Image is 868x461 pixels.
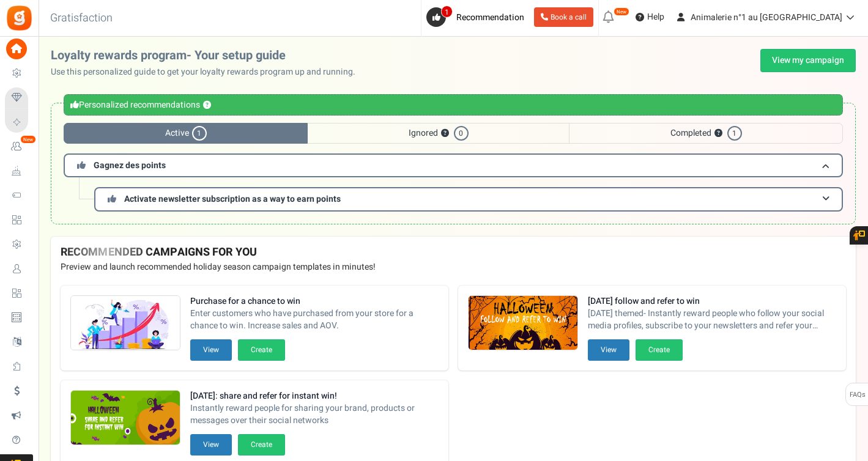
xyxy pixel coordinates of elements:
[71,296,180,351] img: Recommended Campaigns
[124,193,341,205] span: Activate newsletter subscription as a way to earn points
[308,123,569,144] span: Ignored
[64,94,843,116] div: Personalized recommendations
[37,6,126,31] h3: Gratisfaction
[190,434,232,455] button: View
[64,123,308,144] span: Active
[61,246,846,259] h4: RECOMMENDED CAMPAIGNS FOR YOU
[636,339,683,361] button: Create
[760,49,856,72] a: View my campaign
[190,339,232,361] button: View
[849,383,866,407] span: FAQs
[190,295,439,308] strong: Purchase for a chance to win
[238,434,285,455] button: Create
[727,126,742,141] span: 1
[51,66,365,78] p: Use this personalized guide to get your loyalty rewards program up and running.
[426,7,529,27] a: 1 Recommendation
[644,11,664,23] span: Help
[588,339,629,361] button: View
[441,6,453,18] span: 1
[5,136,33,157] a: New
[71,391,180,446] img: Recommended Campaigns
[6,4,33,32] img: Gratisfaction
[456,11,524,24] span: Recommendation
[203,101,211,109] button: ?
[588,295,836,308] strong: [DATE] follow and refer to win
[614,7,629,16] em: New
[190,308,439,332] span: Enter customers who have purchased from your store for a chance to win. Increase sales and AOV.
[588,308,836,332] span: [DATE] themed- Instantly reward people who follow your social media profiles, subscribe to your n...
[192,126,207,141] span: 1
[238,339,285,361] button: Create
[534,7,593,27] a: Book a call
[51,49,365,62] h2: Loyalty rewards program- Your setup guide
[691,11,842,24] span: Animalerie n°1 au [GEOGRAPHIC_DATA]
[631,7,669,27] a: Help
[454,126,469,141] span: 0
[714,130,722,138] button: ?
[190,390,439,402] strong: [DATE]: share and refer for instant win!
[569,123,843,144] span: Completed
[94,159,166,172] span: Gagnez des points
[441,130,449,138] button: ?
[469,296,577,351] img: Recommended Campaigns
[20,135,36,144] em: New
[190,402,439,427] span: Instantly reward people for sharing your brand, products or messages over their social networks
[61,261,846,273] p: Preview and launch recommended holiday season campaign templates in minutes!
